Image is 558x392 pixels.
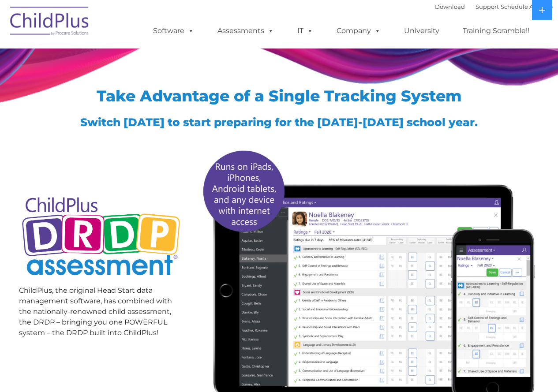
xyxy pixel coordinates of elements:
a: Support [476,3,499,10]
span: ChildPlus, the original Head Start data management software, has combined with the nationally-ren... [19,286,172,337]
a: Assessments [209,22,283,40]
a: IT [288,22,322,40]
a: Schedule A Demo [501,3,553,10]
img: ChildPlus by Procare Solutions [6,0,94,45]
a: Download [435,3,465,10]
a: Company [328,22,389,40]
a: Training Scramble!! [454,22,538,40]
a: University [395,22,448,40]
font: | [435,3,553,10]
span: Take Advantage of a Single Tracking System [97,86,462,105]
a: Software [144,22,203,40]
img: Copyright - DRDP Logo [19,187,184,287]
span: Switch [DATE] to start preparing for the [DATE]-[DATE] school year. [80,116,478,129]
